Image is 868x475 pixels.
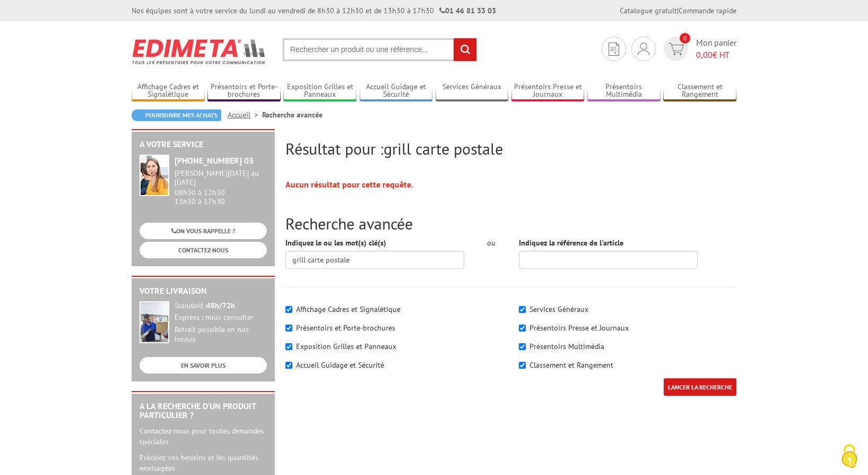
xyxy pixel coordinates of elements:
[140,223,267,239] a: ON VOUS RAPPELLE ?
[285,140,736,157] h2: Résultat pour :
[638,43,649,55] img: devis rapide
[132,5,496,16] div: Nos équipes sont à votre service du lundi au vendredi de 8h30 à 12h30 et de 13h30 à 17h30
[454,38,476,61] input: rechercher
[360,82,433,100] a: Accueil Guidage et Sécurité
[669,43,684,55] img: devis rapide
[206,301,235,310] strong: 48h/72h
[530,323,629,333] label: Présentoirs Presse et Journaux
[285,237,386,248] label: Indiquez le ou les mot(s) clé(s)
[480,237,503,248] div: ou
[296,360,384,370] label: Accueil Guidage et Sécurité
[664,378,736,396] input: LANCER LA RECHERCHE
[140,452,267,473] p: Précisez vos besoins et les quantités envisagées
[530,342,604,351] label: Présentoirs Multimédia
[296,304,401,314] label: Affichage Cadres et Signalétique
[207,82,281,100] a: Présentoirs et Porte-brochures
[439,6,496,15] strong: 01 46 81 33 03
[132,82,205,100] a: Affichage Cadres et Signalétique
[836,443,863,470] img: Cookies (fenêtre modale)
[696,37,736,61] span: Mon panier
[175,169,267,206] div: 08h30 à 12h30 13h30 à 17h30
[140,301,169,343] img: widget-livraison.jpg
[296,342,396,351] label: Exposition Grilles et Panneaux
[140,426,267,447] p: Contactez-nous pour toutes demandes spéciales
[285,325,292,332] input: Présentoirs et Porte-brochures
[132,109,221,121] a: Poursuivre mes achats
[679,6,736,15] a: Commande rapide
[530,360,613,370] label: Classement et Rangement
[519,325,526,332] input: Présentoirs Presse et Journaux
[680,33,690,44] span: 0
[175,301,267,311] div: Standard :
[696,49,713,60] span: 0,00
[140,402,267,420] h2: A la recherche d'un produit particulier ?
[175,155,254,166] strong: [PHONE_NUMBER] 03
[831,439,868,475] button: Cookies (fenêtre modale)
[696,49,736,61] span: € HT
[140,140,267,149] h2: A votre service
[519,343,526,350] input: Présentoirs Multimédia
[262,109,323,120] li: Recherche avancée
[587,82,661,100] a: Présentoirs Multimédia
[511,82,585,100] a: Présentoirs Presse et Journaux
[384,138,503,159] span: grill carte postale
[140,357,267,374] a: EN SAVOIR PLUS
[228,110,262,120] a: Accueil
[519,306,526,313] input: Services Généraux
[519,237,623,248] label: Indiquez la référence de l'article
[285,179,413,190] strong: Aucun résultat pour cette requête.
[175,169,267,187] div: [PERSON_NAME][DATE] au [DATE]
[530,304,588,314] label: Services Généraux
[436,82,509,100] a: Services Généraux
[140,155,169,196] img: widget-service.jpg
[132,32,267,71] img: Edimeta
[283,38,477,61] input: Rechercher un produit ou une référence...
[175,313,267,323] div: Express : nous consulter
[296,323,395,333] label: Présentoirs et Porte-brochures
[283,82,357,100] a: Exposition Grilles et Panneaux
[285,306,292,313] input: Affichage Cadres et Signalétique
[609,43,619,56] img: devis rapide
[519,362,526,369] input: Classement et Rangement
[620,6,677,15] a: Catalogue gratuit
[661,37,736,61] a: devis rapide 0 Mon panier 0,00€ HT
[620,5,736,16] div: |
[175,325,267,344] div: Retrait possible en nos locaux
[285,343,292,350] input: Exposition Grilles et Panneaux
[285,362,292,369] input: Accueil Guidage et Sécurité
[285,215,736,232] h2: Recherche avancée
[140,242,267,258] a: CONTACTEZ-NOUS
[140,286,267,296] h2: Votre livraison
[663,82,736,100] a: Classement et Rangement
